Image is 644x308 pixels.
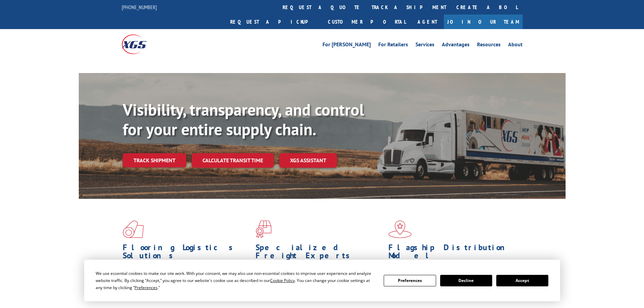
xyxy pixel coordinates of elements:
[378,42,408,49] a: For Retailers
[388,243,516,263] h1: Flagship Distribution Model
[96,270,376,291] div: We use essential cookies to make our site work. With your consent, we may also use non-essential ...
[123,243,251,263] h1: Flooring Logistics Solutions
[415,42,434,49] a: Services
[411,15,444,29] a: Agent
[270,278,295,283] span: Cookie Policy
[192,153,274,168] a: Calculate transit time
[323,15,411,29] a: Customer Portal
[444,15,523,29] a: Join Our Team
[123,99,364,140] b: Visibility, transparency, and control for your entire supply chain.
[508,42,523,49] a: About
[256,243,383,263] h1: Specialized Freight Experts
[135,285,158,290] span: Preferences
[123,153,186,167] a: Track shipment
[388,220,412,238] img: xgs-icon-flagship-distribution-model-red
[279,153,337,168] a: XGS ASSISTANT
[440,275,492,286] button: Decline
[225,15,323,29] a: Request a pickup
[442,42,470,49] a: Advantages
[496,275,548,286] button: Accept
[477,42,501,49] a: Resources
[256,220,271,238] img: xgs-icon-focused-on-flooring-red
[122,4,157,10] a: [PHONE_NUMBER]
[123,220,144,238] img: xgs-icon-total-supply-chain-intelligence-red
[84,260,560,301] div: Cookie Consent Prompt
[384,275,436,286] button: Preferences
[323,42,371,49] a: For [PERSON_NAME]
